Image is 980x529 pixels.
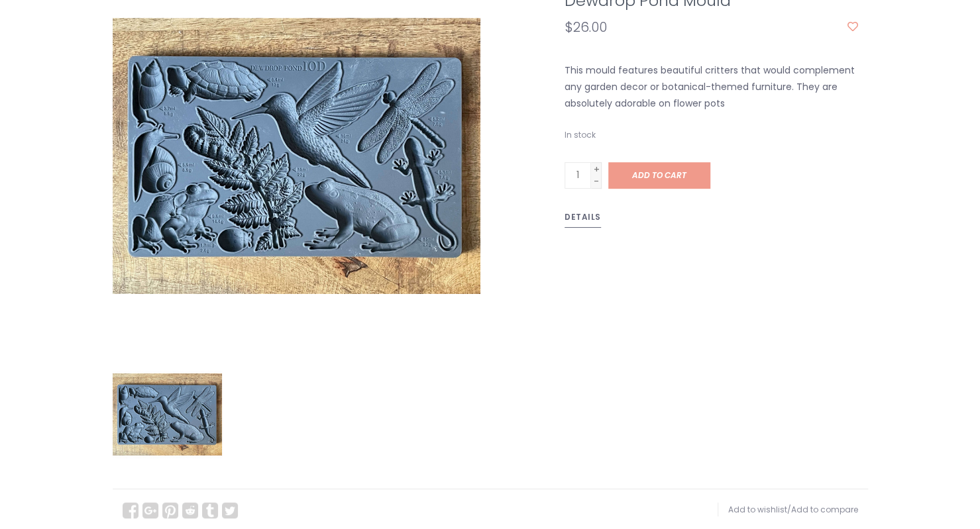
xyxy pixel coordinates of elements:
[847,21,858,34] a: Add to wishlist
[123,503,138,518] a: Share on Facebook
[718,503,858,517] div: /
[608,162,710,189] a: Add to cart
[222,503,238,518] a: Share on Twitter
[555,62,868,113] div: This mould features beautiful critters that would complement any garden decor or botanical-themed...
[142,503,158,518] a: Share on Google+
[182,503,198,518] a: Share on Reddit
[591,175,602,187] a: -
[565,129,596,140] span: In stock
[591,163,602,175] a: +
[113,360,222,469] img: Dewdrop Pond Mould
[791,504,858,515] a: Add to compare
[162,503,178,518] a: Pin It
[202,503,218,518] a: Share on Tumblr
[728,504,787,515] a: Add to wishlist
[565,18,607,36] span: $26.00
[632,169,686,181] span: Add to cart
[565,210,601,228] a: Details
